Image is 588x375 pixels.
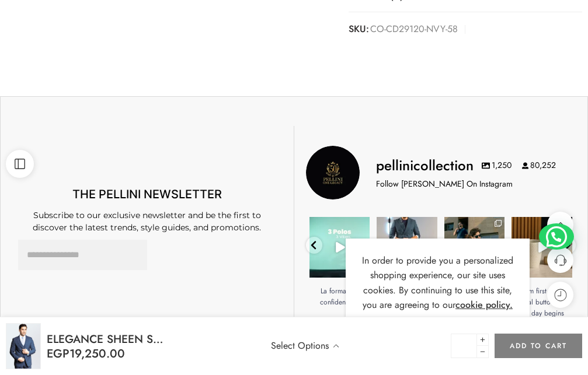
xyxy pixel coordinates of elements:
[362,254,513,312] span: In order to provide you a personalized shopping experience, our site uses cookies. By continuing ...
[72,187,222,201] span: THE PELLINI NEWSLETTER
[482,160,512,171] span: 1,250
[47,345,69,362] span: EGP
[316,286,363,330] span: La forma del confidente . Shop your polo
[376,178,513,190] p: Follow [PERSON_NAME] On Instagram
[33,210,261,233] span: Subscribe to our exclusive newsletter and be the first to discover the latest trends, style guide...
[349,21,369,38] strong: SKU:
[519,286,566,330] span: From first sip to final button — the day begins in
[376,156,474,176] h3: pellinicollection
[451,334,477,358] input: Product quantity
[271,339,343,353] a: Select Options
[455,297,513,313] a: cookie policy.
[522,160,556,171] span: 80,252
[495,334,582,358] button: Add to cart
[18,240,147,271] input: Email Address *
[47,345,125,362] bdi: 19,250.00
[47,331,163,347] h3: ELEGANCE SHEEN SUIT
[6,323,41,369] img: co-cd29120-nvy-scaled-1-600x800.jpg
[370,21,458,38] span: CO-CD29120-NVY-58
[147,240,243,324] iframe: reCAPTCHA
[306,146,576,199] a: Pellini Collection pellinicollection 1,250 80,252 Follow [PERSON_NAME] On Instagram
